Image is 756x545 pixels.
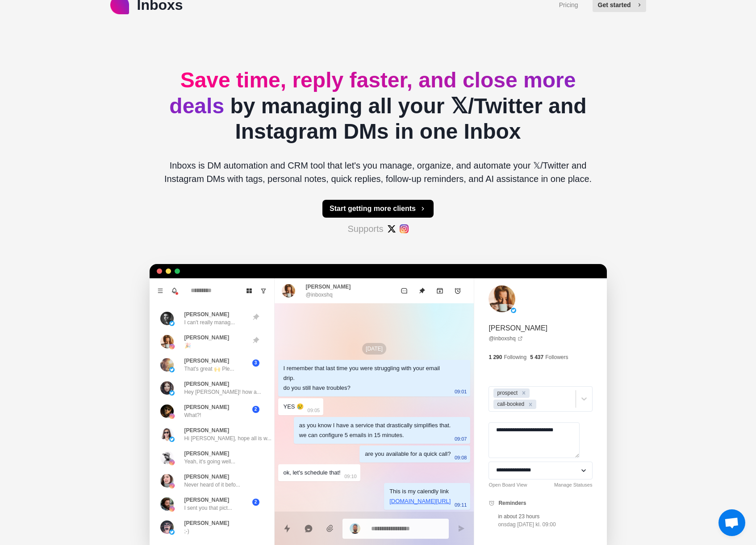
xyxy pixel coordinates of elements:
p: Supports [347,222,383,235]
button: Show unread conversations [256,284,271,298]
p: [PERSON_NAME] [184,450,230,458]
img: picture [169,413,175,419]
p: [PERSON_NAME] [184,403,230,411]
p: [PERSON_NAME] [184,310,230,318]
img: picture [160,381,174,395]
p: [PERSON_NAME] [184,334,230,342]
span: 2 [252,406,259,413]
img: picture [169,460,175,465]
p: [PERSON_NAME] [489,323,547,334]
p: Never heard of it befo... [184,481,240,489]
img: picture [489,285,515,312]
div: Åpne chat [718,509,745,536]
p: in about 23 hours [498,512,556,520]
img: picture [350,523,360,534]
button: Add reminder [449,282,467,300]
button: Quick replies [278,520,296,537]
img: picture [169,483,175,488]
img: picture [160,451,174,464]
p: Yeah, it's going well... [184,458,236,466]
img: picture [160,474,174,487]
p: 09:11 [455,500,467,510]
span: Save time, reply faster, and close more deals [169,68,576,118]
div: Remove prospect [519,388,529,398]
p: 5 437 [530,353,543,361]
p: What?! [184,411,201,419]
div: This is my calendly link [389,487,451,506]
img: picture [160,497,174,511]
p: ;-) [184,527,189,535]
img: picture [169,390,175,396]
img: picture [160,520,174,534]
img: picture [160,405,174,418]
img: picture [160,312,174,325]
p: 🎉 [184,342,191,350]
img: picture [511,308,516,313]
p: Following [504,353,526,361]
a: Manage Statuses [554,481,593,489]
a: @inboxshq [489,334,522,343]
div: I remember that last time you were struggling with your email drip. do you still have troubles? [284,363,451,393]
span: 2 [252,499,259,506]
p: Hey [PERSON_NAME]! how a... [184,388,261,396]
p: That's great 🙌 Ple... [184,365,234,373]
p: @inboxshq [306,291,333,299]
p: 09:01 [455,387,467,396]
button: Mark as unread [395,282,413,300]
button: Archive [431,282,449,300]
p: 09:05 [308,405,320,415]
p: 09:10 [344,471,357,481]
div: are you available for a quick call? [365,449,451,459]
p: 1 290 [489,353,502,361]
button: Send message [452,520,470,537]
img: picture [282,284,295,297]
p: [DOMAIN_NAME][URL] [389,496,451,506]
img: picture [169,344,175,349]
p: I can't really manag... [184,318,235,326]
div: call-booked [494,400,526,409]
img: picture [169,437,175,442]
img: picture [160,335,174,348]
button: Unpin [413,282,431,300]
p: Inboxs is DM automation and CRM tool that let's you manage, organize, and automate your 𝕏/Twitter... [157,159,600,186]
img: picture [169,506,175,512]
img: # [387,224,396,233]
img: picture [169,321,175,326]
p: [PERSON_NAME] [184,496,230,504]
p: onsdag [DATE] kl. 09:00 [498,520,556,528]
p: [DATE] [362,343,386,355]
button: Start getting more clients [322,200,434,218]
div: YES 😢 [284,402,304,412]
p: [PERSON_NAME] [184,519,230,527]
button: Add media [321,520,339,537]
p: 09:07 [455,434,467,444]
p: [PERSON_NAME] [184,357,230,365]
div: ok, let's schedule that! [284,468,341,478]
div: as you know I have a service that drastically simplifies that. we can configure 5 emails in 15 mi... [299,421,451,440]
img: picture [169,367,175,372]
div: prospect [494,388,519,398]
img: # [400,224,409,233]
button: Menu [153,284,167,298]
a: Open Board View [489,481,527,489]
span: 3 [252,359,259,367]
button: Reply with AI [300,520,317,537]
p: 09:08 [455,453,467,462]
p: Hi [PERSON_NAME], hope all is w... [184,434,271,442]
button: Board View [242,284,256,298]
a: Pricing [559,0,578,10]
p: [PERSON_NAME] [306,283,351,291]
p: I sent you that pict... [184,504,232,512]
p: [PERSON_NAME] [184,380,230,388]
button: Notifications [167,284,182,298]
p: [PERSON_NAME] [184,426,230,434]
p: [PERSON_NAME] [184,473,230,481]
img: picture [160,428,174,441]
p: Reminders [498,499,526,507]
div: Remove call-booked [526,400,535,409]
img: picture [160,358,174,372]
img: picture [169,529,175,535]
p: Followers [545,353,568,361]
h2: by managing all your 𝕏/Twitter and Instagram DMs in one Inbox [157,67,600,145]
